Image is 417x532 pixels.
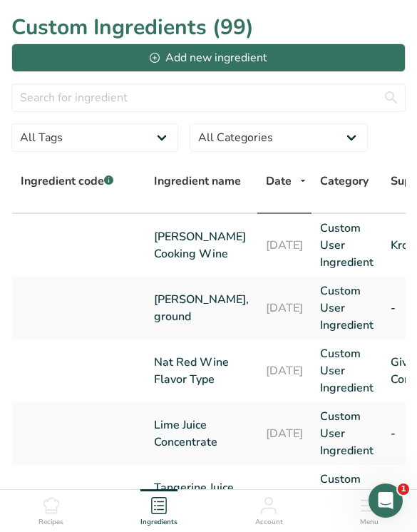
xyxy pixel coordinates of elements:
[154,416,249,451] a: Lime Juice Concentrate
[266,425,303,442] a: [DATE]
[11,44,406,72] button: Add new ingredient
[398,484,409,495] span: 1
[154,354,249,388] a: Nat Red Wine Flavor Type
[11,83,406,112] input: Search for ingredient
[255,517,283,528] span: Account
[320,173,369,190] span: Category
[266,300,303,317] a: [DATE]
[320,408,374,459] a: Custom User Ingredient
[140,517,177,528] span: Ingredients
[320,282,374,334] a: Custom User Ingredient
[150,49,267,66] div: Add new ingredient
[140,490,177,528] a: Ingredients
[266,173,292,190] span: Date
[369,484,403,518] iframe: Intercom live chat
[11,11,406,44] h1: Custom Ingredients (99)
[38,490,63,528] a: Recipes
[154,291,249,325] a: [PERSON_NAME], ground
[154,479,249,513] a: Tangerine Juice Concentrate
[320,220,374,271] a: Custom User Ingredient
[154,173,241,190] span: Ingredient name
[38,517,63,528] span: Recipes
[320,345,374,397] a: Custom User Ingredient
[266,362,303,379] a: [DATE]
[266,488,303,505] a: [DATE]
[21,173,113,189] span: Ingredient code
[320,471,374,522] a: Custom User Ingredient
[266,237,303,254] a: [DATE]
[360,517,379,528] span: Menu
[255,490,283,528] a: Account
[154,228,249,262] a: [PERSON_NAME] Cooking Wine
